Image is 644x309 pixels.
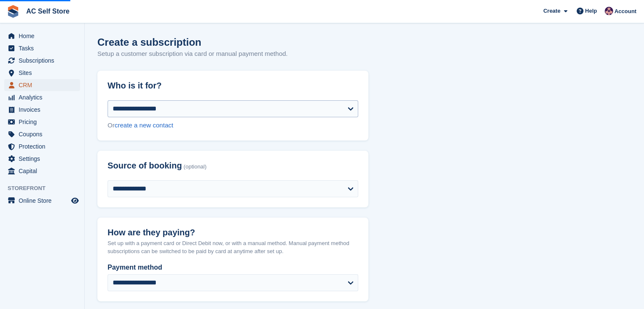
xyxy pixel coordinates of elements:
label: Payment method [108,262,358,273]
img: stora-icon-8386f47178a22dfd0bd8f6a31ec36ba5ce8667c1dd55bd0f319d3a0aa187defe.svg [7,5,19,18]
h2: Who is it for? [108,81,358,91]
a: menu [4,165,80,177]
a: menu [4,195,80,207]
span: Online Store [19,195,69,207]
span: Pricing [19,116,69,128]
a: menu [4,30,80,42]
span: Protection [19,141,69,152]
a: menu [4,91,80,103]
span: Coupons [19,128,69,140]
span: Help [585,7,597,15]
span: Settings [19,153,69,165]
span: Account [614,7,636,16]
span: Capital [19,165,69,177]
span: Tasks [19,42,69,54]
a: menu [4,128,80,140]
a: menu [4,79,80,91]
a: menu [4,55,80,66]
span: Storefront [8,184,84,193]
h1: Create a subscription [97,36,201,48]
span: Invoices [19,104,69,116]
span: (optional) [184,164,207,170]
span: Subscriptions [19,55,69,66]
span: Create [543,7,560,15]
a: menu [4,153,80,165]
a: AC Self Store [23,4,73,18]
a: create a new contact [115,121,173,129]
a: menu [4,42,80,54]
a: menu [4,104,80,116]
span: Analytics [19,91,69,103]
span: Source of booking [108,161,182,171]
span: CRM [19,79,69,91]
h2: How are they paying? [108,228,358,237]
span: Home [19,30,69,42]
a: menu [4,141,80,152]
span: Sites [19,67,69,79]
p: Setup a customer subscription via card or manual payment method. [97,49,287,59]
img: Ted Cox [605,7,613,15]
a: menu [4,67,80,79]
div: Or [108,121,358,130]
a: Preview store [70,196,80,206]
a: menu [4,116,80,128]
p: Set up with a payment card or Direct Debit now, or with a manual method. Manual payment method su... [108,239,358,256]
